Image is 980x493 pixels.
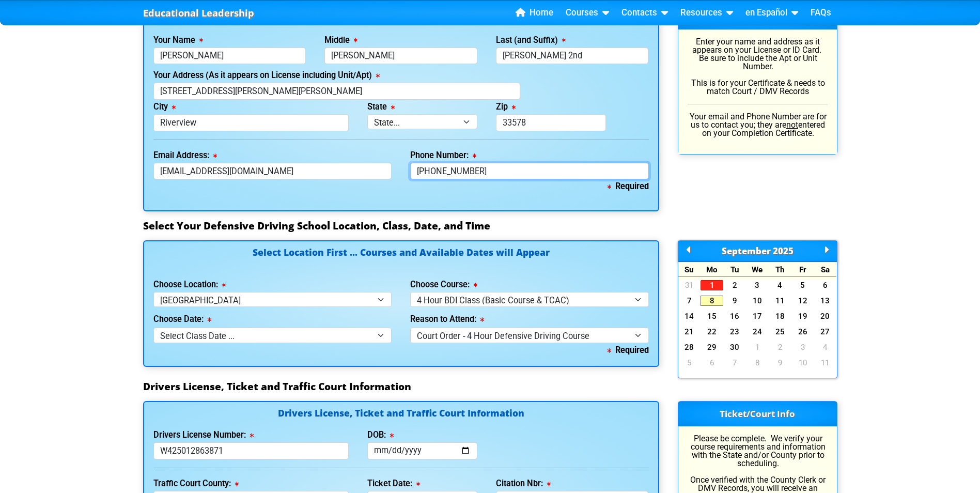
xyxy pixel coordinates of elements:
h4: Select Location First ... Courses and Available Dates will Appear [153,248,649,269]
a: 5 [678,358,701,368]
a: 11 [814,358,837,368]
input: Middle Name [324,48,477,65]
div: Fr [791,262,814,277]
h4: Drivers License, Ticket and Traffic Court Information [153,409,649,420]
a: 10 [791,358,814,368]
label: Your Name [153,36,203,44]
a: FAQs [806,5,835,21]
a: 25 [769,327,791,337]
label: Last (and Suffix) [496,36,566,44]
a: 8 [746,358,769,368]
span: September [722,245,771,257]
label: Reason to Attend: [410,315,484,323]
p: Your email and Phone Number are for us to contact you; they are entered on your Completion Certif... [688,113,828,137]
a: 24 [746,327,769,337]
a: 27 [814,327,837,337]
a: 30 [723,342,746,352]
div: Mo [701,262,723,277]
a: 3 [791,342,814,352]
a: 10 [746,296,769,306]
input: Where we can reach you [410,163,649,180]
a: 22 [701,327,723,337]
b: Required [608,181,649,191]
a: 21 [678,327,701,337]
a: 26 [791,327,814,337]
label: State [367,103,395,111]
a: 12 [791,296,814,306]
a: 29 [701,342,723,352]
a: 9 [769,358,791,368]
a: 16 [723,311,746,321]
a: 11 [769,296,791,306]
label: Choose Date: [153,315,211,323]
a: 6 [701,358,723,368]
a: 17 [746,311,769,321]
a: 15 [701,311,723,321]
h3: Select Your Defensive Driving School Location, Class, Date, and Time [143,220,837,232]
span: 2025 [773,245,794,257]
a: 3 [746,280,769,290]
b: Required [608,345,649,355]
a: 2 [723,280,746,290]
p: Enter your name and address as it appears on your License or ID Card. Be sure to include the Apt ... [688,38,828,96]
input: 123 Street Name [153,83,520,100]
a: 2 [769,342,791,352]
input: License or Florida ID Card Nbr [153,442,349,459]
a: 8 [701,296,723,306]
input: 33123 [496,114,606,131]
div: Su [678,262,701,277]
a: Contacts [617,5,672,21]
a: Educational Leadership [143,5,254,22]
a: 4 [814,342,837,352]
label: Your Address (As it appears on License including Unit/Apt) [153,71,380,80]
label: Phone Number: [410,151,476,160]
a: 1 [746,342,769,352]
div: Tu [723,262,746,277]
div: We [746,262,769,277]
div: Th [769,262,791,277]
a: 14 [678,311,701,321]
a: Home [511,5,557,21]
a: 6 [814,280,837,290]
a: 9 [723,296,746,306]
a: 7 [723,358,746,368]
a: en Español [741,5,802,21]
a: Resources [676,5,737,21]
h3: Drivers License, Ticket and Traffic Court Information [143,380,837,393]
label: Zip [496,103,516,111]
label: Traffic Court County: [153,480,239,488]
label: Ticket Date: [367,480,420,488]
a: 20 [814,311,837,321]
label: DOB: [367,431,394,439]
label: Choose Course: [410,281,477,289]
a: 28 [678,342,701,352]
label: Email Address: [153,151,217,160]
a: 13 [814,296,837,306]
input: Tallahassee [153,114,349,131]
label: Middle [324,36,357,44]
a: 23 [723,327,746,337]
a: 19 [791,311,814,321]
a: 31 [678,280,701,290]
input: Last Name [496,48,649,65]
a: 5 [791,280,814,290]
a: 4 [769,280,791,290]
label: City [153,103,176,111]
a: 1 [701,280,723,290]
input: myname@domain.com [153,163,392,180]
a: 7 [678,296,701,306]
u: not [786,120,798,130]
label: Citation Nbr: [496,480,551,488]
label: Choose Location: [153,281,226,289]
input: First Name [153,48,306,65]
h3: Ticket/Court Info [678,402,837,426]
label: Drivers License Number: [153,431,254,439]
div: Sa [814,262,837,277]
a: 18 [769,311,791,321]
input: mm/dd/yyyy [367,442,477,459]
a: Courses [562,5,613,21]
